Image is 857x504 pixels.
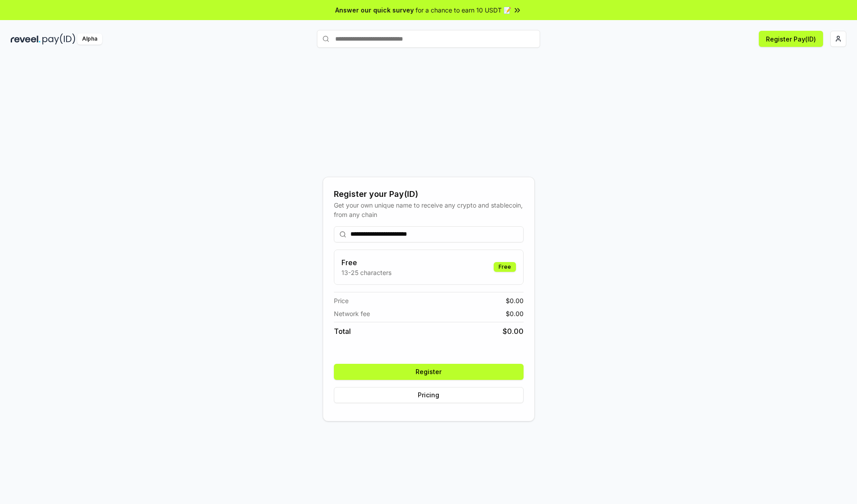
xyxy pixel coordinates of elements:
[334,188,524,200] div: Register your Pay(ID)
[506,296,524,305] span: $ 0.00
[494,262,516,272] div: Free
[416,5,511,15] span: for a chance to earn 10 USDT 📝
[335,5,414,15] span: Answer our quick survey
[11,33,41,45] img: reveel_dark
[334,364,524,380] button: Register
[506,309,524,318] span: $ 0.00
[503,326,524,337] span: $ 0.00
[334,309,370,318] span: Network fee
[341,268,391,277] p: 13-25 characters
[759,31,823,47] button: Register Pay(ID)
[341,257,391,268] h3: Free
[334,296,349,305] span: Price
[334,387,524,403] button: Pricing
[334,326,351,337] span: Total
[334,200,524,219] div: Get your own unique name to receive any crypto and stablecoin, from any chain
[77,33,102,45] div: Alpha
[42,33,75,45] img: pay_id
